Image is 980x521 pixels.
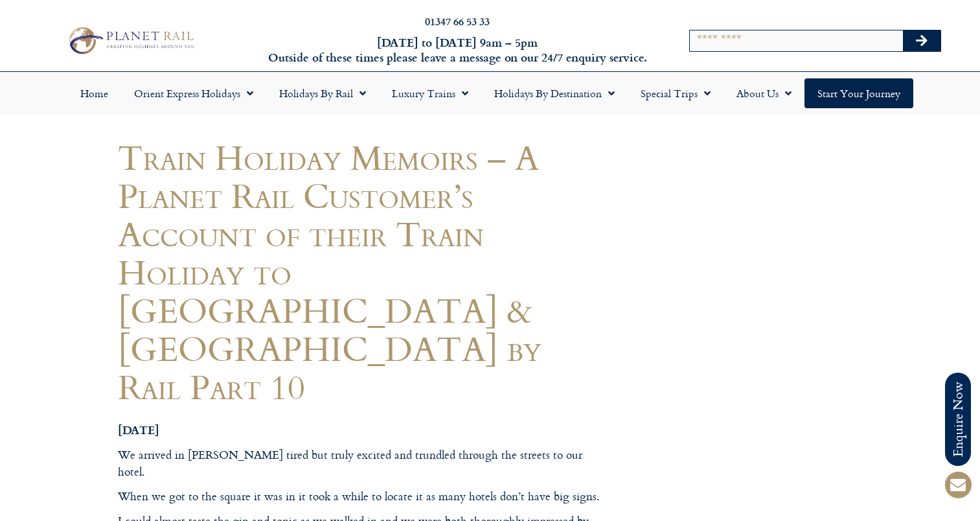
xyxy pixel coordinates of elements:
a: Holidays by Destination [481,78,628,108]
a: Home [67,78,121,108]
img: Planet Rail Train Holidays Logo [63,24,198,57]
a: Start your Journey [804,78,913,108]
a: Special Trips [628,78,724,108]
h6: [DATE] to [DATE] 9am – 5pm Outside of these times please leave a message on our 24/7 enquiry serv... [264,35,650,65]
a: About Us [724,78,804,108]
a: Luxury Trains [379,78,481,108]
button: Search [903,30,940,51]
nav: Menu [6,78,974,108]
a: Orient Express Holidays [121,78,266,108]
a: 01347 66 53 33 [425,14,490,29]
a: Holidays by Rail [266,78,379,108]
